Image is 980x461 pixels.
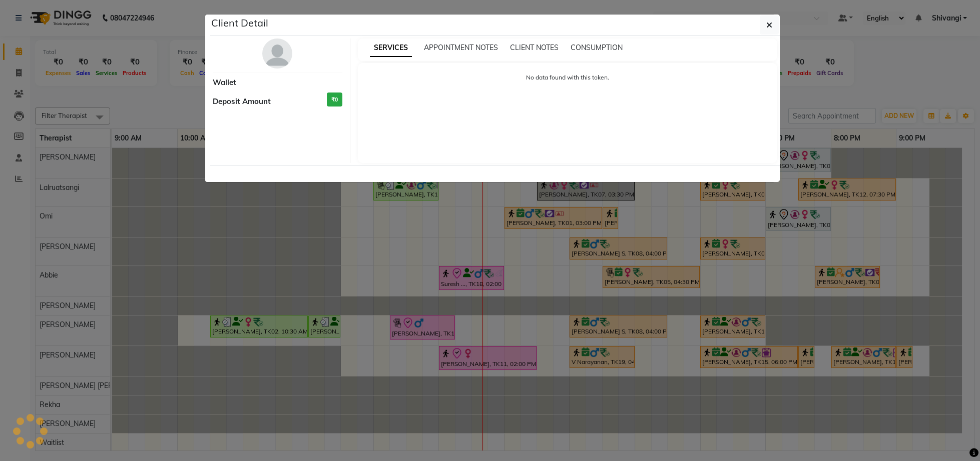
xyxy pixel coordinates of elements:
span: Wallet [213,77,236,88]
h5: Client Detail [211,15,268,30]
img: avatar [262,38,292,68]
span: CONSUMPTION [571,43,623,52]
p: No data found with this token. [368,73,768,82]
h3: ₹0 [327,92,342,107]
span: SERVICES [370,39,412,57]
span: Deposit Amount [213,96,271,107]
span: APPOINTMENT NOTES [424,43,498,52]
span: CLIENT NOTES [510,43,559,52]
